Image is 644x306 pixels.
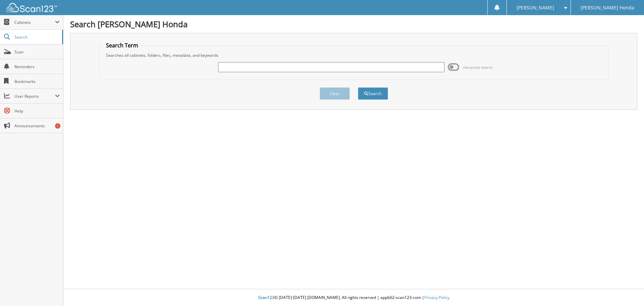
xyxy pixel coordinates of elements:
legend: Search Term [103,42,142,49]
span: Advanced Search [463,65,493,70]
img: scan123-logo-white.svg [7,3,57,12]
span: Help [14,108,60,114]
div: 1 [55,123,60,129]
span: User Reports [14,93,55,99]
a: Privacy Policy [424,295,449,300]
span: Search [14,34,59,40]
div: Searches all cabinets, folders, files, metadata, and keywords [103,52,605,58]
span: Cabinets [14,19,55,25]
span: Announcements [14,123,60,129]
span: [PERSON_NAME] [517,6,554,10]
span: Scan [14,49,60,55]
button: Clear [320,87,350,100]
div: © [DATE]-[DATE] [DOMAIN_NAME]. All rights reserved | appb02-scan123-com | [63,290,644,306]
span: Reminders [14,64,60,70]
h1: Search [PERSON_NAME] Honda [70,18,637,30]
span: Scan123 [258,295,274,300]
button: Search [358,87,388,100]
span: [PERSON_NAME] Honda [581,6,634,10]
span: Bookmarks [14,79,60,84]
